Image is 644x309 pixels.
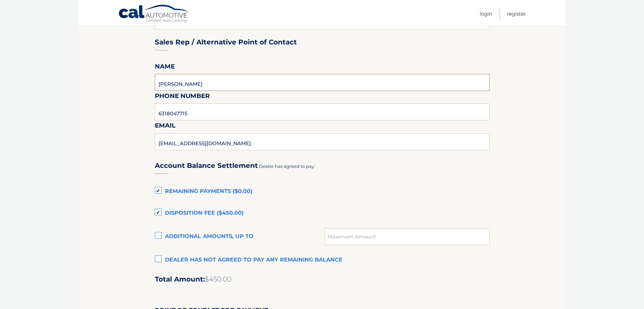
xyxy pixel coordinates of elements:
h3: Sales Rep / Alternative Point of Contact [155,38,297,46]
label: Phone Number [155,91,210,103]
label: Disposition Fee ($450.00) [155,207,490,220]
h2: Total Amount: [155,275,490,284]
span: Dealer has agreed to pay: [259,163,315,169]
label: Additional amounts, up to [155,230,325,244]
input: Maximum Amount [325,228,489,245]
h3: Account Balance Settlement [155,161,258,170]
label: Name [155,61,175,74]
label: Dealer has not agreed to pay any remaining balance [155,253,490,267]
label: Email [155,120,175,133]
label: Remaining Payments ($0.00) [155,185,490,198]
a: Login [480,8,492,19]
a: Cal Automotive [118,4,189,24]
span: $450.00 [205,275,232,283]
a: Register [507,8,526,19]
